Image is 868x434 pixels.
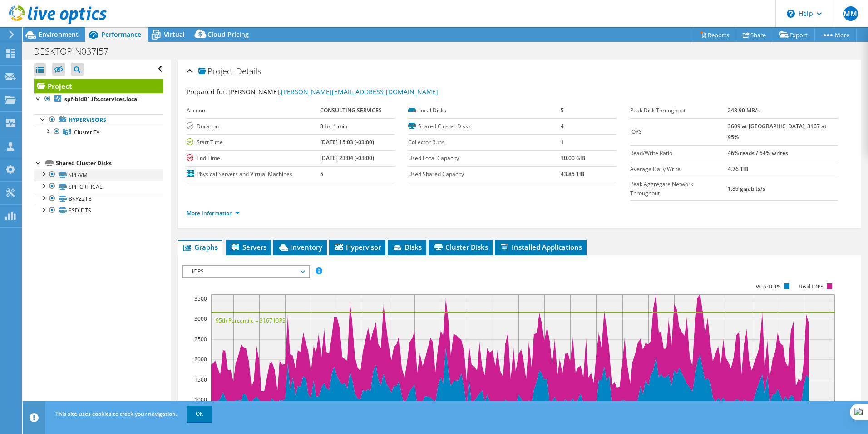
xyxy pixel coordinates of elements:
[630,149,728,158] label: Read/Write Ratio
[34,205,163,217] a: SSD-DTS
[799,283,824,290] text: Read IOPS
[34,193,163,205] a: BKP22TB
[392,242,422,252] span: Disks
[728,185,765,192] b: 1.89 gigabits/s
[34,126,163,138] a: ClusterIFX
[728,122,827,141] b: 3609 at [GEOGRAPHIC_DATA], 3167 at 95%
[55,410,177,418] span: This site uses cookies to track your navigation.
[198,67,234,76] span: Project
[194,315,207,323] text: 3000
[728,165,748,173] b: 4.76 TiB
[630,165,728,174] label: Average Daily Write
[34,169,163,181] a: SPF-VM
[187,266,304,277] span: IOPS
[194,295,207,303] text: 3500
[194,376,207,384] text: 1500
[34,79,163,93] a: Project
[187,106,320,115] label: Account
[693,28,736,42] a: Reports
[561,154,585,162] b: 10.00 GiB
[30,46,123,56] h1: DESKTOP-N037I57
[561,106,564,114] b: 5
[74,128,99,136] span: ClusterIFX
[56,158,163,169] div: Shared Cluster Disks
[755,283,781,290] text: Write IOPS
[187,170,320,179] label: Physical Servers and Virtual Machines
[408,122,561,131] label: Shared Cluster Disks
[561,122,564,130] b: 4
[561,170,584,178] b: 43.85 TiB
[408,170,561,179] label: Used Shared Capacity
[320,122,348,130] b: 8 hr, 1 min
[320,170,323,178] b: 5
[194,335,207,343] text: 2500
[194,396,207,404] text: 1000
[320,154,374,162] b: [DATE] 23:04 (-03:00)
[773,28,815,42] a: Export
[787,10,795,18] svg: \n
[228,87,438,96] span: [PERSON_NAME],
[320,138,374,146] b: [DATE] 15:03 (-03:00)
[728,149,788,157] b: 46% reads / 54% writes
[814,28,857,42] a: More
[194,355,207,363] text: 2000
[320,106,382,114] b: CONSULTING SERVICES
[736,28,773,42] a: Share
[334,242,381,252] span: Hypervisor
[64,95,139,103] b: spf-bld01.ifx.cservices.local
[630,127,728,136] label: IOPS
[230,242,266,252] span: Servers
[187,138,320,147] label: Start Time
[408,138,561,147] label: Collector Runs
[187,209,240,217] a: More Information
[433,242,488,252] span: Cluster Disks
[216,317,286,324] text: 95th Percentile = 3167 IOPS
[187,154,320,163] label: End Time
[187,122,320,131] label: Duration
[182,242,218,252] span: Graphs
[34,114,163,126] a: Hypervisors
[187,406,212,422] a: OK
[207,30,249,39] span: Cloud Pricing
[39,30,79,39] span: Environment
[408,106,561,115] label: Local Disks
[630,106,728,115] label: Peak Disk Throughput
[843,6,858,21] span: MM
[408,154,561,163] label: Used Local Capacity
[728,106,760,114] b: 248.90 MB/s
[34,181,163,192] a: SPF-CRITICAL
[164,30,185,39] span: Virtual
[187,87,227,96] label: Prepared for:
[236,66,261,76] span: Details
[630,180,728,198] label: Peak Aggregate Network Throughput
[499,242,582,252] span: Installed Applications
[281,87,438,96] a: [PERSON_NAME][EMAIL_ADDRESS][DOMAIN_NAME]
[561,138,564,146] b: 1
[101,30,141,39] span: Performance
[278,242,322,252] span: Inventory
[34,93,163,105] a: spf-bld01.ifx.cservices.local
